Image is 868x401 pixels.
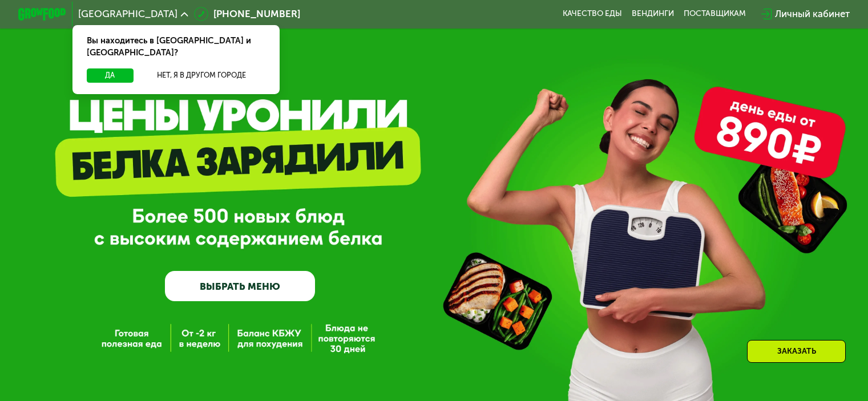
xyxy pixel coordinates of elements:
a: [PHONE_NUMBER] [194,7,300,21]
a: Вендинги [632,9,674,19]
span: [GEOGRAPHIC_DATA] [78,9,177,19]
a: Качество еды [563,9,622,19]
button: Нет, я в другом городе [138,68,265,83]
div: Заказать [747,340,846,363]
a: ВЫБРАТЬ МЕНЮ [165,271,315,301]
div: Вы находитесь в [GEOGRAPHIC_DATA] и [GEOGRAPHIC_DATA]? [72,25,280,68]
div: поставщикам [684,9,746,19]
button: Да [87,68,133,83]
div: Личный кабинет [775,7,850,21]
